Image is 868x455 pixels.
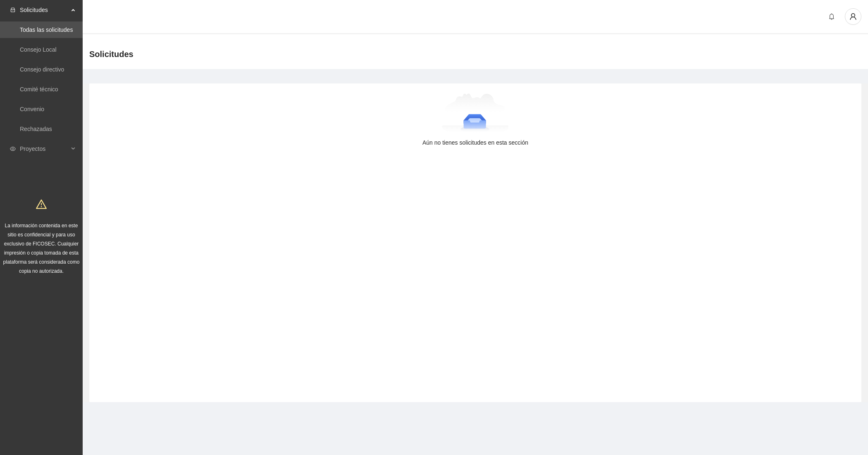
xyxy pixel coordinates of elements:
[825,10,838,23] button: bell
[3,223,80,274] span: La información contenida en este sitio es confidencial y para uso exclusivo de FICOSEC. Cualquier...
[20,26,73,33] a: Todas las solicitudes
[10,146,16,152] span: eye
[20,46,57,53] a: Consejo Local
[20,2,69,18] span: Solicitudes
[20,141,69,157] span: Proyectos
[20,66,64,73] a: Consejo directivo
[20,106,44,112] a: Convenio
[103,138,848,147] div: Aún no tienes solicitudes en esta sección
[845,13,861,20] span: user
[36,199,47,210] span: warning
[845,8,861,25] button: user
[442,93,509,135] img: Aún no tienes solicitudes en esta sección
[20,126,52,132] a: Rechazadas
[20,86,58,93] a: Comité técnico
[89,48,134,61] span: Solicitudes
[10,7,16,13] span: inbox
[825,13,838,20] span: bell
